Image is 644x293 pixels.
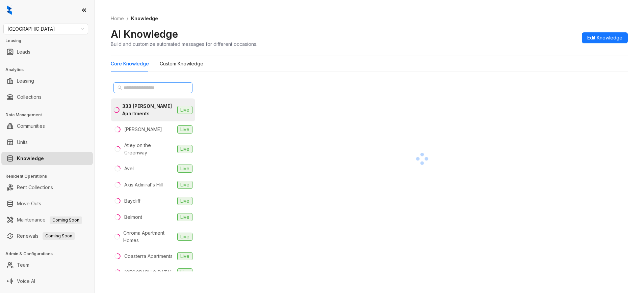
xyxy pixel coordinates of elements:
div: Avel [124,165,134,172]
div: Coasterra Apartments [124,253,173,260]
span: Coming Soon [43,232,75,240]
li: Rent Collections [1,181,93,194]
button: Edit Knowledge [582,32,628,43]
div: Atley on the Greenway [124,142,175,156]
span: Edit Knowledge [587,34,622,41]
a: Move Outs [17,197,41,210]
span: Live [177,197,192,205]
li: Leads [1,45,93,59]
a: Voice AI [17,274,35,288]
a: Leads [17,45,30,59]
span: Live [177,165,192,173]
div: Custom Knowledge [160,60,203,67]
h3: Resident Operations [5,173,94,179]
li: Knowledge [1,152,93,165]
span: Fairfield [7,24,84,34]
li: / [127,15,128,22]
li: Voice AI [1,274,93,288]
div: [PERSON_NAME] [124,126,162,133]
span: Live [177,145,192,153]
span: Live [177,106,192,114]
h2: AI Knowledge [111,28,178,40]
a: Team [17,258,29,272]
h3: Analytics [5,67,94,73]
h3: Leasing [5,38,94,44]
div: Axis Admiral's Hill [124,181,163,188]
li: Units [1,136,93,149]
span: Live [177,181,192,189]
a: Units [17,136,28,149]
span: Live [177,233,192,241]
li: Collections [1,90,93,104]
div: 333 [PERSON_NAME] Apartments [122,102,175,117]
a: RenewalsComing Soon [17,229,75,243]
li: Communities [1,119,93,133]
div: Chroma Apartment Homes [123,229,175,244]
img: logo [7,5,12,15]
span: Live [177,213,192,221]
a: Leasing [17,74,34,88]
a: Rent Collections [17,181,53,194]
span: Live [177,268,192,276]
a: Communities [17,119,45,133]
div: Core Knowledge [111,60,149,67]
span: Live [177,125,192,134]
span: Coming Soon [50,216,82,224]
div: Baycliff [124,197,140,205]
span: Live [177,252,192,260]
a: Knowledge [17,152,44,165]
h3: Admin & Configurations [5,251,94,257]
h3: Data Management [5,112,94,118]
a: Collections [17,90,42,104]
span: search [118,85,122,90]
a: Home [109,15,125,22]
li: Renewals [1,229,93,243]
li: Move Outs [1,197,93,210]
div: Build and customize automated messages for different occasions. [111,40,257,48]
span: Knowledge [131,16,158,21]
div: [GEOGRAPHIC_DATA] [124,269,172,276]
li: Team [1,258,93,272]
li: Leasing [1,74,93,88]
li: Maintenance [1,213,93,227]
div: Belmont [124,213,142,221]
